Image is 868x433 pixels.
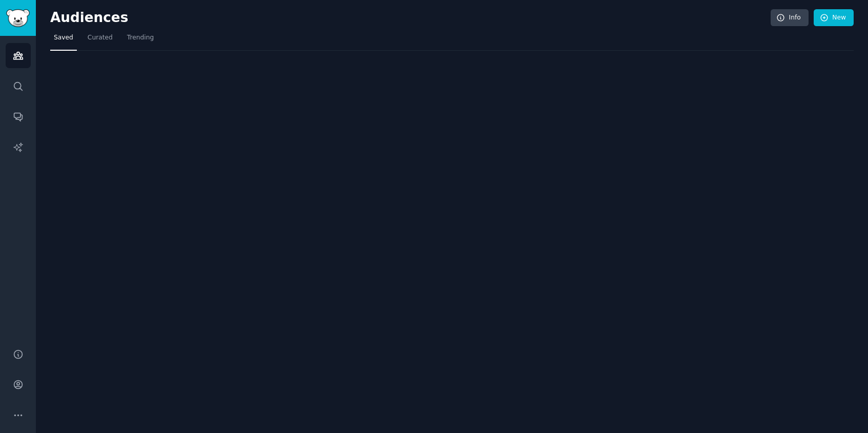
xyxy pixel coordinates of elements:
a: Info [771,9,809,27]
span: Curated [88,33,113,43]
a: Curated [84,30,116,51]
a: New [814,9,854,27]
img: GummySearch logo [6,9,30,27]
span: Trending [127,33,154,43]
span: Saved [54,33,73,43]
a: Saved [50,30,77,51]
a: Trending [123,30,157,51]
h2: Audiences [50,10,771,26]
